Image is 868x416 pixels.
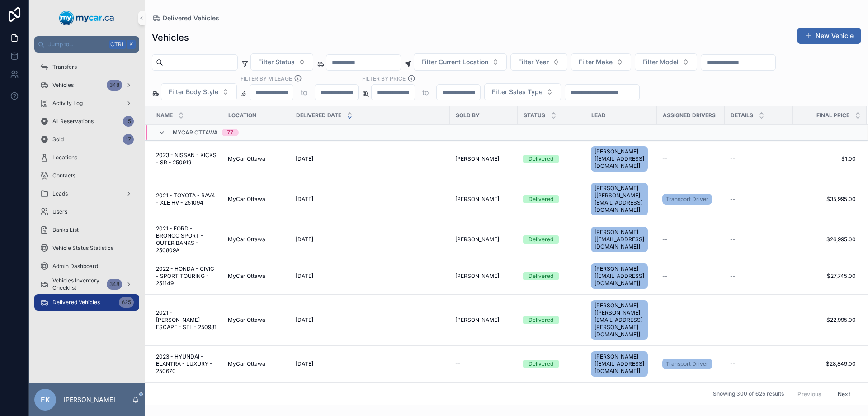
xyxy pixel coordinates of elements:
[591,112,606,119] span: Lead
[156,353,217,375] a: 2023 - HYUNDAI - ELANTRA - LUXURY - 250670
[52,63,77,71] span: Transfers
[52,172,75,179] span: Contacts
[296,273,444,280] a: [DATE]
[34,95,139,111] a: Activity Log
[523,316,580,324] a: Delivered
[156,112,173,119] span: Name
[456,112,480,119] span: Sold By
[594,302,644,338] span: [PERSON_NAME] [[PERSON_NAME][EMAIL_ADDRESS][PERSON_NAME][DOMAIN_NAME]]
[296,316,313,324] span: [DATE]
[152,14,219,23] a: Delivered Vehicles
[228,196,265,203] span: MyCar Ottawa
[52,263,98,270] span: Admin Dashboard
[296,196,313,203] span: [DATE]
[34,36,139,53] button: Jump to...CtrlK
[156,225,217,254] span: 2021 - FORD - BRONCO SPORT - OUTER BANKS - 250809A
[301,87,307,98] p: to
[594,148,644,170] span: [PERSON_NAME] [[EMAIL_ADDRESS][DOMAIN_NAME]]
[250,53,313,71] button: Select Button
[228,360,265,368] span: MyCar Ottawa
[156,192,217,206] span: 2021 - TOYOTA - RAV4 - XLE HV - 251094
[34,204,139,220] a: Users
[666,360,708,368] span: Transport Driver
[34,186,139,202] a: Leads
[156,152,217,166] a: 2023 - NISSAN - KICKS - SR - 250919
[730,236,787,243] a: --
[455,155,512,163] a: [PERSON_NAME]
[228,196,285,203] a: MyCar Ottawa
[52,100,83,107] span: Activity Log
[455,273,499,280] span: [PERSON_NAME]
[228,273,265,280] span: MyCar Ottawa
[793,316,856,324] a: $22,995.00
[34,149,139,166] a: Locations
[228,155,285,163] a: MyCar Ottawa
[663,112,716,119] span: Assigned Drivers
[528,195,553,203] div: Delivered
[228,236,285,243] a: MyCar Ottawa
[421,57,488,67] span: Filter Current Location
[591,349,651,378] a: [PERSON_NAME] [[EMAIL_ADDRESS][DOMAIN_NAME]]
[793,236,856,243] a: $26,995.00
[296,196,444,203] a: [DATE]
[127,41,135,48] span: K
[34,131,139,148] a: Sold17
[228,360,285,368] a: MyCar Ottawa
[528,235,553,244] div: Delivered
[119,297,134,308] div: 625
[34,167,139,184] a: Contacts
[52,244,113,252] span: Vehicle Status Statistics
[34,77,139,93] a: Vehicles348
[29,53,145,322] div: scrollable content
[227,129,233,136] div: 77
[52,277,103,292] span: Vehicles Inventory Checklist
[662,273,719,280] a: --
[228,316,285,324] a: MyCar Ottawa
[523,272,580,280] a: Delivered
[713,391,784,398] span: Showing 300 of 625 results
[528,316,553,324] div: Delivered
[730,360,736,368] span: --
[594,353,644,375] span: [PERSON_NAME] [[EMAIL_ADDRESS][DOMAIN_NAME]]
[455,236,499,243] span: [PERSON_NAME]
[730,316,736,324] span: --
[34,240,139,256] a: Vehicle Status Statistics
[48,41,106,48] span: Jump to...
[662,192,719,206] a: Transport Driver
[455,236,512,243] a: [PERSON_NAME]
[34,59,139,75] a: Transfers
[109,40,126,49] span: Ctrl
[362,74,406,82] label: FILTER BY PRICE
[107,80,122,91] div: 348
[34,276,139,292] a: Vehicles Inventory Checklist348
[635,53,697,71] button: Select Button
[662,155,668,163] span: --
[258,57,295,67] span: Filter Status
[63,395,115,404] p: [PERSON_NAME]
[492,87,542,96] span: Filter Sales Type
[793,155,856,163] a: $1.00
[662,316,719,324] a: --
[422,87,429,98] p: to
[730,196,736,203] span: --
[518,57,549,67] span: Filter Year
[730,155,787,163] a: --
[662,236,668,243] span: --
[34,113,139,129] a: All Reservations15
[591,144,651,173] a: [PERSON_NAME] [[EMAIL_ADDRESS][DOMAIN_NAME]]
[793,360,856,368] a: $28,849.00
[156,265,217,287] span: 2022 - HONDA - CIVIC - SPORT TOURING - 251149
[666,196,708,203] span: Transport Driver
[594,185,644,214] span: [PERSON_NAME] [[PERSON_NAME][EMAIL_ADDRESS][DOMAIN_NAME]]
[173,129,218,136] span: MyCar Ottawa
[591,298,651,342] a: [PERSON_NAME] [[PERSON_NAME][EMAIL_ADDRESS][PERSON_NAME][DOMAIN_NAME]]
[414,53,507,71] button: Select Button
[52,118,94,125] span: All Reservations
[241,74,292,82] label: Filter By Mileage
[52,136,64,143] span: Sold
[156,309,217,331] span: 2021 - [PERSON_NAME] - ESCAPE - SEL - 250981
[662,357,719,371] a: Transport Driver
